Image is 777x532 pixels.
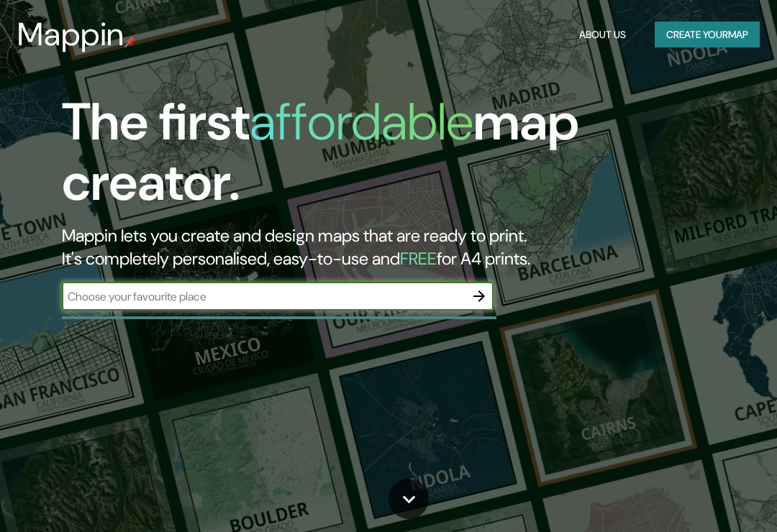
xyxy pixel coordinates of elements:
h2: Mappin lets you create and design maps that are ready to print. It's completely personalised, eas... [62,224,683,270]
button: About Us [573,22,632,48]
button: Create yourmap [655,22,760,48]
h3: Mappin [17,16,124,53]
input: Choose your favourite place [62,288,465,305]
h1: The first map creator. [62,92,683,224]
h5: FREE [400,247,437,270]
img: mappin-pin [124,36,136,47]
h1: affordable [250,88,473,155]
